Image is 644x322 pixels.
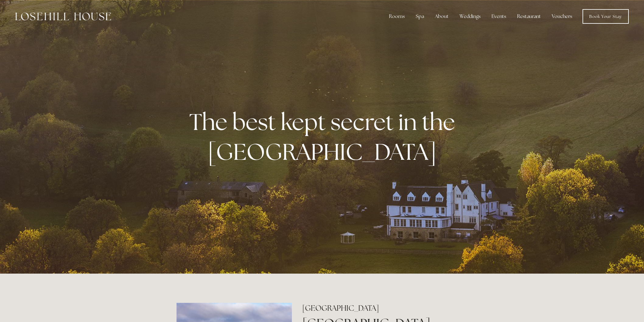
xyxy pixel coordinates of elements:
[487,10,511,23] div: Events
[384,10,410,23] div: Rooms
[583,9,629,24] a: Book Your Stay
[189,107,460,166] strong: The best kept secret in the [GEOGRAPHIC_DATA]
[547,10,577,23] a: Vouchers
[430,10,453,23] div: About
[512,10,546,23] div: Restaurant
[302,303,467,313] h2: [GEOGRAPHIC_DATA]
[15,12,111,20] img: Losehill House
[411,10,429,23] div: Spa
[455,10,485,23] div: Weddings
